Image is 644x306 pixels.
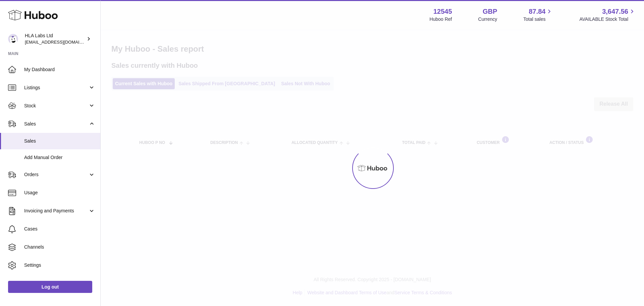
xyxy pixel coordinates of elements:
span: [EMAIL_ADDRESS][DOMAIN_NAME] [25,39,99,45]
span: AVAILABLE Stock Total [579,16,636,22]
span: Stock [24,103,88,109]
img: clinton@newgendirect.com [8,34,18,44]
span: Invoicing and Payments [24,208,88,214]
span: Orders [24,171,88,178]
div: HLA Labs Ltd [25,33,85,45]
span: 87.84 [529,7,545,16]
strong: 12545 [433,7,452,16]
a: 3,647.56 AVAILABLE Stock Total [579,7,636,22]
span: My Dashboard [24,66,95,73]
span: Sales [24,138,95,144]
span: 3,647.56 [602,7,628,16]
span: Channels [24,244,95,250]
span: Settings [24,262,95,268]
div: Huboo Ref [430,16,452,22]
span: Usage [24,190,95,196]
span: Total sales [523,16,553,22]
span: Add Manual Order [24,154,95,161]
div: Currency [478,16,497,22]
a: 87.84 Total sales [523,7,553,22]
span: Listings [24,85,88,91]
span: Cases [24,226,95,232]
span: Sales [24,121,88,127]
strong: GBP [483,7,497,16]
a: Log out [8,281,92,293]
